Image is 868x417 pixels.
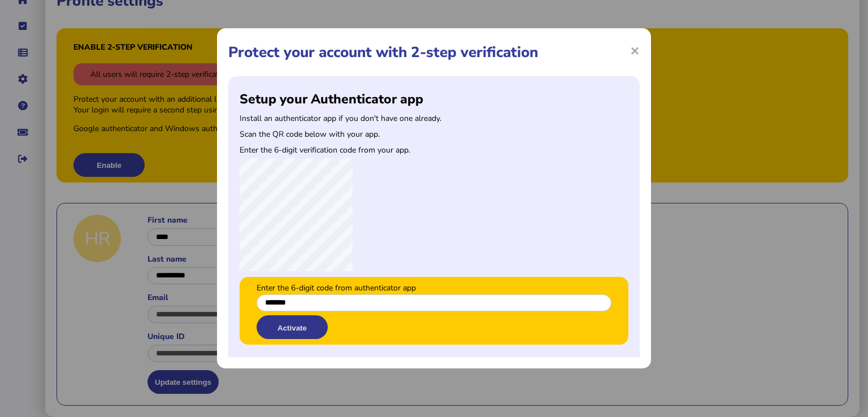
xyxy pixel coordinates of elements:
li: Install an authenticator app if you don't have one already. [240,111,628,127]
li: Enter the 6-digit verification code from your app. [240,142,628,158]
label: Enter the 6-digit code from authenticator app [257,283,416,293]
button: Activate [257,315,328,339]
span: × [630,40,640,61]
h1: Protect your account with 2-step verification [228,42,640,62]
li: Scan the QR code below with your app. [240,127,628,142]
h2: Setup your Authenticator app [240,90,628,108]
h4: Manual setup [240,354,628,367]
